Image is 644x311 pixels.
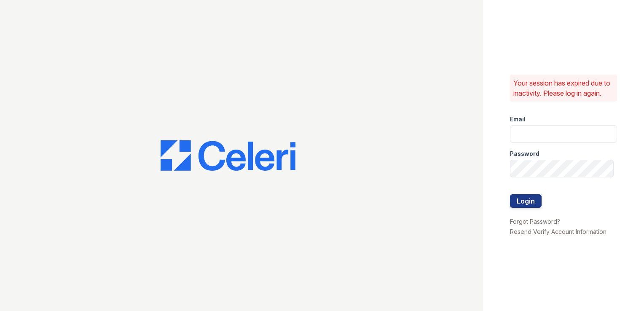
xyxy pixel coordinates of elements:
[510,150,539,158] label: Password
[510,218,560,225] a: Forgot Password?
[510,194,542,208] button: Login
[510,228,606,235] a: Resend Verify Account Information
[161,140,295,171] img: CE_Logo_Blue-a8612792a0a2168367f1c8372b55b34899dd931a85d93a1a3d3e32e68fde9ad4.png
[513,78,614,98] p: Your session has expired due to inactivity. Please log in again.
[510,115,526,123] label: Email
